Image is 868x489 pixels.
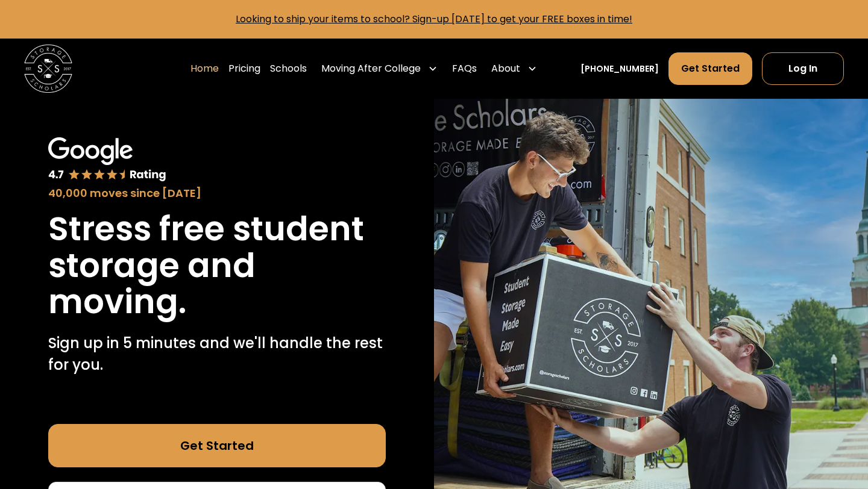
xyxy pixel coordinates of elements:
a: [PHONE_NUMBER] [580,63,659,75]
p: Sign up in 5 minutes and we'll handle the rest for you. [48,332,386,376]
div: 40,000 moves since [DATE] [48,185,386,201]
a: Get Started [668,52,752,85]
a: FAQs [452,52,477,86]
a: Schools [270,52,307,86]
img: Storage Scholars main logo [24,45,72,93]
a: Log In [762,52,844,85]
img: Google 4.7 star rating [48,137,166,182]
div: Moving After College [321,61,421,76]
a: Pricing [228,52,260,86]
a: Home [190,52,219,86]
div: About [486,52,542,86]
h1: Stress free student storage and moving. [48,211,386,320]
div: About [491,61,520,76]
div: Moving After College [316,52,442,86]
a: Looking to ship your items to school? Sign-up [DATE] to get your FREE boxes in time! [236,12,632,26]
a: Get Started [48,424,386,467]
